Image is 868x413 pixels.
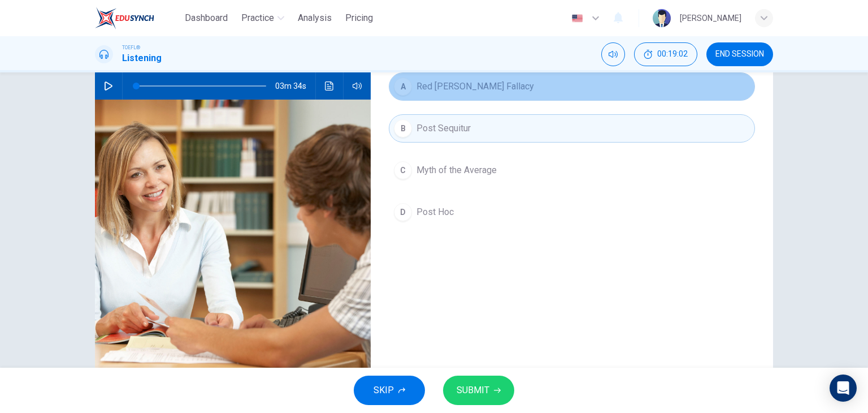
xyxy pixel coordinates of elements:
div: A [394,78,412,96]
div: B [394,119,412,137]
span: Myth of the Average [416,164,497,177]
span: END SESSION [715,50,764,59]
button: CMyth of the Average [389,156,755,184]
button: Pricing [341,8,377,28]
div: Hide [634,42,697,66]
span: SUBMIT [457,382,489,398]
button: Practice [237,8,289,28]
button: ARed [PERSON_NAME] Fallacy [389,72,755,101]
button: SKIP [354,376,425,405]
span: Analysis [298,11,332,25]
button: SUBMIT [443,376,514,405]
img: EduSynch logo [95,7,154,29]
span: TOEFL® [122,44,140,51]
div: D [394,203,412,221]
span: SKIP [374,382,394,398]
div: [PERSON_NAME] [680,11,741,25]
button: Dashboard [180,8,232,28]
span: Post Hoc [416,205,454,219]
button: Analysis [293,8,336,28]
img: Student Professor Consultation [95,100,371,375]
span: Pricing [345,11,373,25]
button: 00:19:02 [634,42,697,66]
div: C [394,161,412,179]
img: en [570,14,584,23]
span: 03m 34s [275,72,315,100]
div: Open Intercom Messenger [830,375,857,402]
img: Profile picture [653,9,671,27]
span: Post Sequitur [416,122,471,135]
button: END SESSION [706,42,773,66]
span: Practice [241,11,274,25]
button: DPost Hoc [389,198,755,226]
h1: Listening [122,51,162,65]
a: EduSynch logo [95,7,180,29]
span: Dashboard [185,11,228,25]
span: Red [PERSON_NAME] Fallacy [416,80,534,93]
button: BPost Sequitur [389,114,755,143]
div: Mute [601,42,625,66]
span: 00:19:02 [657,50,688,59]
button: Click to see the audio transcription [320,72,338,100]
